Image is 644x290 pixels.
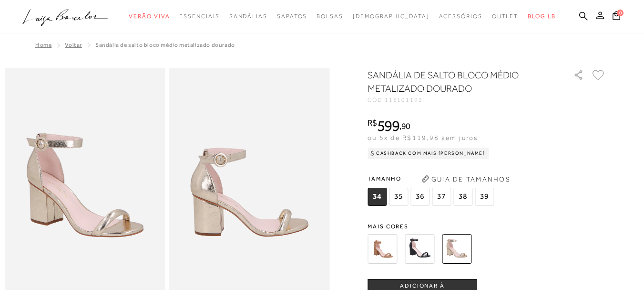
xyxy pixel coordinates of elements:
[442,234,471,264] img: SANDÁLIA DE SALTO BLOCO MÉDIO METALIZADO DOURADO
[368,97,558,103] div: CÓD:
[453,188,472,206] span: 38
[368,148,489,159] div: Cashback com Mais [PERSON_NAME]
[353,13,429,20] span: [DEMOGRAPHIC_DATA]
[368,118,377,127] i: R$
[368,234,397,264] img: SANDÁLIA DE SALTO BLOCO MÉDIO EM COURO BEGE BLUSH
[617,10,624,16] span: 0
[353,8,429,25] a: noSubCategoriesText
[439,8,482,25] a: noSubCategoriesText
[277,13,307,20] span: Sapatos
[377,117,399,134] span: 599
[401,121,410,131] span: 90
[475,188,494,206] span: 39
[492,13,519,20] span: Outlet
[368,172,496,186] span: Tamanho
[405,234,434,264] img: SANDÁLIA DE SALTO BLOCO MÉDIO EM COURO PRETO
[368,68,546,95] h1: SANDÁLIA DE SALTO BLOCO MÉDIO METALIZADO DOURADO
[35,42,51,48] a: Home
[410,188,429,206] span: 36
[385,97,423,103] span: 116101193
[368,224,606,229] span: Mais cores
[95,42,235,48] span: SANDÁLIA DE SALTO BLOCO MÉDIO METALIZADO DOURADO
[229,13,267,20] span: Sandálias
[179,13,219,20] span: Essenciais
[229,8,267,25] a: noSubCategoriesText
[277,8,307,25] a: noSubCategoriesText
[399,122,410,130] i: ,
[317,8,343,25] a: noSubCategoriesText
[368,188,387,206] span: 34
[492,8,519,25] a: noSubCategoriesText
[432,188,451,206] span: 37
[368,134,478,141] span: ou 5x de R$119,98 sem juros
[610,11,623,23] button: 0
[528,13,555,20] span: BLOG LB
[418,172,513,187] button: Guia de Tamanhos
[389,188,408,206] span: 35
[439,13,482,20] span: Acessórios
[528,8,555,25] a: BLOG LB
[179,8,219,25] a: noSubCategoriesText
[317,13,343,20] span: Bolsas
[129,13,170,20] span: Verão Viva
[65,42,82,48] a: Voltar
[129,8,170,25] a: noSubCategoriesText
